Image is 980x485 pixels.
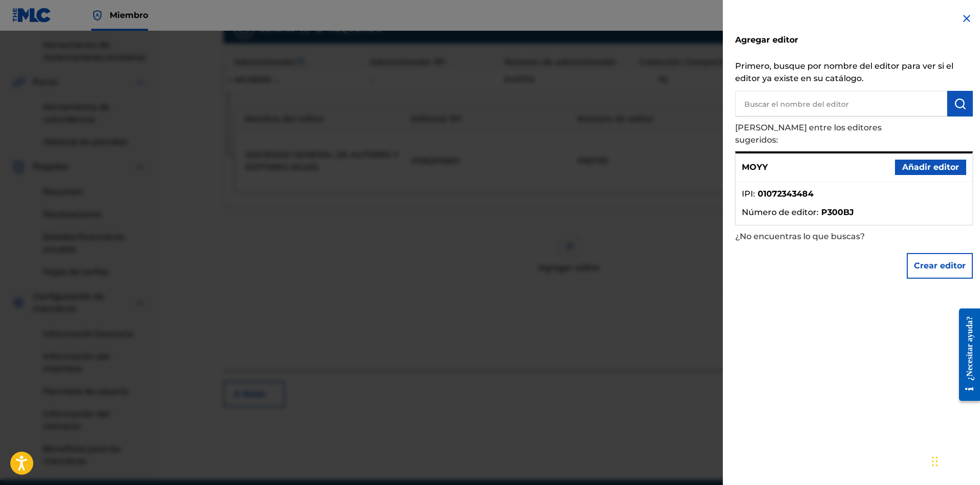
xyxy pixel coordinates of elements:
[895,160,966,175] button: Añadir editor
[929,436,980,485] iframe: Widget de chat
[735,123,882,145] font: [PERSON_NAME] entre los editores sugeridos:
[742,189,753,199] font: IPI
[735,35,798,45] font: Agregar editor
[954,98,966,110] img: Búsqueda de obras
[951,300,980,410] iframe: Centro de recursos
[91,9,103,22] img: Titular de los derechos superior
[742,207,817,217] font: Número de editor
[12,8,52,23] img: Logotipo del MLC
[742,162,768,172] font: MOYY
[110,10,148,20] font: Miembro
[907,253,973,279] button: Crear editor
[735,231,865,241] font: ¿No encuentras lo que buscas?
[902,162,959,172] font: Añadir editor
[758,189,814,199] font: 01072343484
[932,446,938,477] div: Arrastrar
[821,207,854,217] font: P300BJ
[914,261,966,270] font: Crear editor
[753,189,755,199] font: :
[735,61,953,83] font: Primero, busque por nombre del editor para ver si el editor ya existe en su catálogo.
[817,207,819,217] font: :
[735,91,947,117] input: Buscar el nombre del editor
